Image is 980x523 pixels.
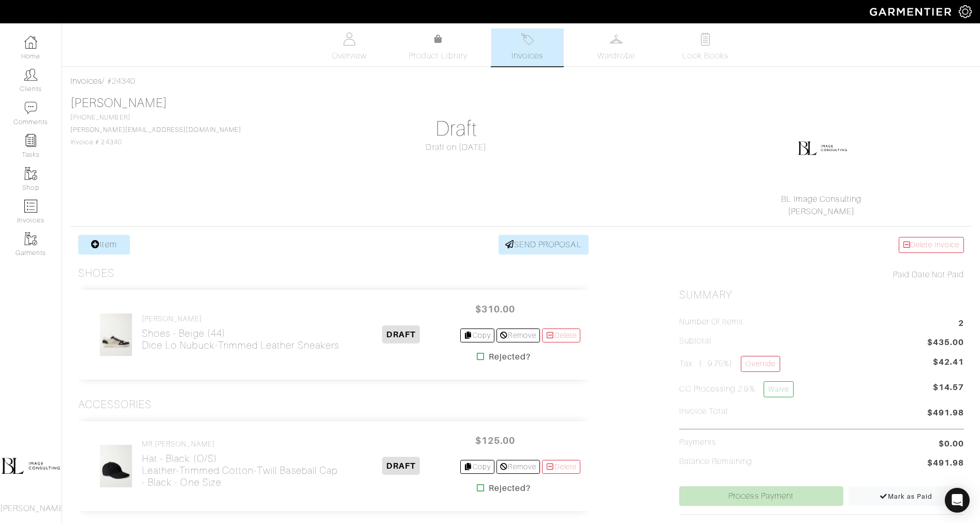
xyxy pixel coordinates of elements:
a: Copy [460,460,495,474]
span: Product Library [409,50,467,62]
a: BL Image Consulting [781,195,861,204]
img: garmentier-logo-header-white-b43fb05a5012e4ada735d5af1a66efaba907eab6374d6393d1fbf88cb4ef424d.png [865,3,959,21]
span: $491.98 [927,457,964,471]
span: Invoices [511,50,543,62]
a: Look Books [669,28,742,66]
a: Mark as Paid [849,486,964,506]
span: DRAFT [382,457,420,475]
h3: Shoes [78,267,114,280]
a: [PERSON_NAME] Shoes - Beige (44)Dice Lo Nubuck-Trimmed Leather Sneakers [142,315,339,351]
img: garments-icon-b7da505a4dc4fd61783c78ac3ca0ef83fa9d6f193b1c9dc38574b1d14d53ca28.png [24,167,37,180]
img: gear-icon-white-bd11855cb880d31180b6d7d6211b90ccbf57a29d726f0c71d8c61bd08dd39cc2.png [959,5,972,18]
div: / #24340 [70,75,972,87]
h3: Accessories [78,398,152,411]
a: Wardrobe [580,28,653,66]
a: Remove [496,328,539,342]
img: clients-icon-6bae9207a08558b7cb47a8932f037763ab4055f8c8b6bfacd5dc20c3e0201464.png [24,68,37,81]
span: 2 [958,317,964,331]
h5: Subtotal [679,336,711,346]
span: $435.00 [927,336,964,350]
span: $42.41 [933,356,964,368]
div: Not Paid [679,268,964,281]
span: [PHONE_NUMBER] Invoice # 24340 [70,114,241,146]
span: $14.57 [933,381,964,401]
a: SEND PROPOSAL [499,235,589,255]
a: Delete [542,328,580,342]
img: dyK5BUi1nuvf6zDhH9Kefoj2 [99,313,132,356]
span: Paid Date: [893,270,932,279]
span: $0.00 [939,438,964,450]
h4: [PERSON_NAME] [142,315,339,323]
img: cZ3xT93bQGthnNSfjEie7TpS [99,444,132,488]
img: orders-icon-0abe47150d42831381b5fb84f609e132dff9fe21cb692f30cb5eec754e2cba89.png [24,200,37,213]
span: Wardrobe [597,50,635,62]
a: Waive [764,381,794,397]
img: LSV4XLgLmbQazj4LVadue3Kt.png [797,121,849,172]
a: Product Library [402,33,475,62]
h5: Tax ( : 9.75%) [679,356,780,372]
a: Process Payment [679,486,843,506]
a: Invoices [70,77,102,86]
h2: Hat - Black (O/S) Leather-Trimmed Cotton-Twill Baseball Cap - black - One Size [142,453,343,488]
h4: MR [PERSON_NAME] [142,440,343,449]
a: Delete Invoice [899,237,964,253]
a: Remove [496,460,539,474]
div: Open Intercom Messenger [945,488,970,513]
img: orders-27d20c2124de7fd6de4e0e44c1d41de31381a507db9b33961299e4e07d508b8c.svg [521,33,534,46]
h2: Shoes - Beige (44) Dice Lo Nubuck-Trimmed Leather Sneakers [142,327,339,351]
img: todo-9ac3debb85659649dc8f770b8b6100bb5dab4b48dedcbae339e5042a72dfd3cc.svg [699,33,712,46]
a: Overview [313,28,386,66]
h5: Number of Items [679,317,743,327]
h2: Summary [679,289,964,302]
a: Override [741,356,780,372]
span: Mark as Paid [880,492,933,500]
a: Item [78,235,130,255]
span: $310.00 [464,298,526,320]
a: Invoices [491,28,564,66]
strong: Rejected? [489,351,531,363]
span: $125.00 [464,429,526,452]
a: [PERSON_NAME] [788,207,855,216]
a: Copy [460,328,495,342]
img: comment-icon-a0a6a9ef722e966f86d9cbdc48e553b5cf19dbc54f86b18d962a5391bc8f6eb6.png [24,101,37,114]
h5: CC Processing 2.9% [679,381,794,397]
a: Delete [542,460,580,474]
span: Overview [332,50,367,62]
img: garments-icon-b7da505a4dc4fd61783c78ac3ca0ef83fa9d6f193b1c9dc38574b1d14d53ca28.png [24,232,37,245]
div: Draft on [DATE] [314,141,598,154]
h5: Payments [679,438,716,447]
strong: Rejected? [489,482,531,495]
img: basicinfo-40fd8af6dae0f16599ec9e87c0ef1c0a1fdea2edbe929e3d69a839185d80c458.svg [343,33,356,46]
span: Look Books [682,50,728,62]
img: reminder-icon-8004d30b9f0a5d33ae49ab947aed9ed385cf756f9e5892f1edd6e32f2345188e.png [24,134,37,147]
span: $491.98 [927,407,964,421]
h1: Draft [314,116,598,141]
span: DRAFT [382,325,420,343]
img: wardrobe-487a4870c1b7c33e795ec22d11cfc2ed9d08956e64fb3008fe2437562e282088.svg [610,33,623,46]
h5: Balance Remaining [679,457,753,467]
h5: Invoice Total [679,407,728,416]
a: [PERSON_NAME][EMAIL_ADDRESS][DOMAIN_NAME] [70,126,241,133]
a: [PERSON_NAME] [70,96,167,110]
img: dashboard-icon-dbcd8f5a0b271acd01030246c82b418ddd0df26cd7fceb0bd07c9910d44c42f6.png [24,36,37,49]
a: MR [PERSON_NAME] Hat - Black (O/S)Leather-Trimmed Cotton-Twill Baseball Cap - black - One Size [142,440,343,488]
